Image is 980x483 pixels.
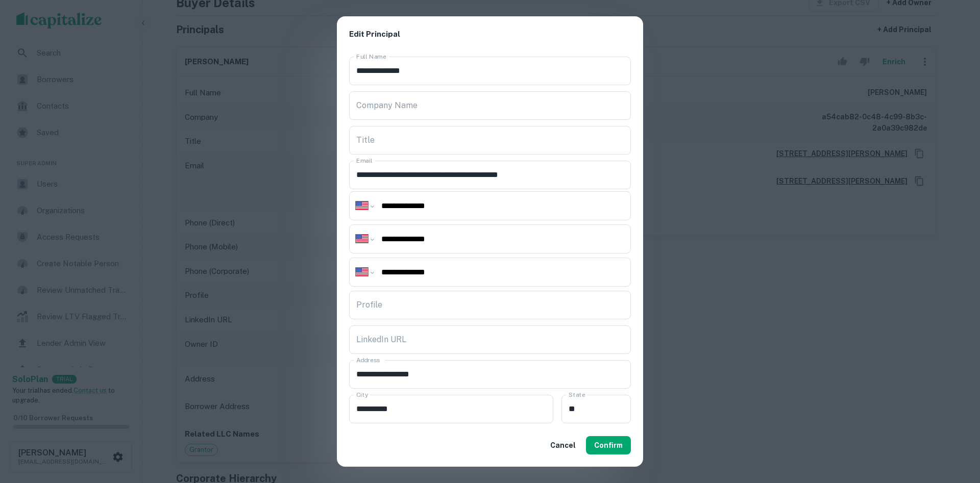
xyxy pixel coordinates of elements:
[546,436,580,454] button: Cancel
[356,355,380,364] label: Address
[356,156,373,165] label: Email
[569,390,585,399] label: State
[356,390,368,399] label: City
[586,436,631,454] button: Confirm
[356,52,386,61] label: Full Name
[337,16,643,53] h2: Edit Principal
[929,401,980,450] iframe: Chat Widget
